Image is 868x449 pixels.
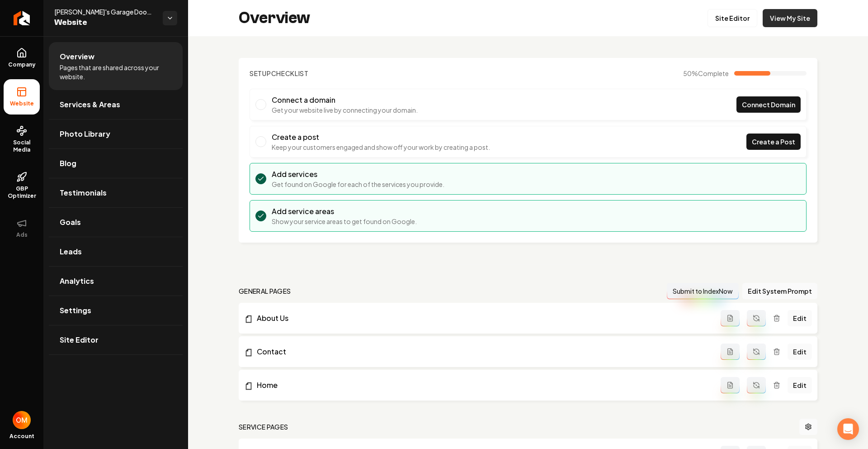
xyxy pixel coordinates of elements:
span: Photo Library [60,129,110,139]
div: Open Intercom Messenger [837,418,859,440]
a: Edit [788,344,812,360]
h3: Connect a domain [272,95,418,105]
a: Site Editor [49,325,183,354]
span: GBP Optimizer [4,185,40,200]
span: Complete [698,69,729,77]
img: Omar Molai [13,411,31,429]
button: Ads [4,210,40,246]
h3: Add service areas [272,206,417,217]
span: Goals [60,217,81,228]
a: Testimonials [49,178,183,207]
a: Edit [788,377,812,393]
a: Photo Library [49,119,183,148]
a: Site Editor [708,9,757,27]
a: Connect Domain [736,96,801,113]
a: Home [244,380,721,391]
span: Leads [60,246,82,257]
a: Leads [49,237,183,266]
span: Analytics [60,276,94,287]
span: Social Media [4,139,40,153]
a: View My Site [763,9,817,27]
a: Analytics [49,267,183,296]
span: Create a Post [752,137,795,147]
button: Submit to IndexNow [667,283,739,299]
a: Company [4,40,40,76]
span: Testimonials [60,187,107,198]
span: Overview [60,51,94,62]
span: Website [54,16,156,29]
span: Services & Areas [60,99,120,110]
button: Add admin page prompt [721,344,740,360]
img: Rebolt Logo [14,11,30,25]
span: Settings [60,305,91,316]
h2: Service Pages [239,422,288,431]
span: Company [5,61,39,68]
a: Goals [49,208,183,237]
a: Edit [788,310,812,326]
span: Website [6,100,38,107]
h2: general pages [239,287,291,296]
span: 50 % [683,69,729,78]
button: Edit System Prompt [742,283,817,299]
span: [PERSON_NAME]'s Garage Doors & Victory Commercial Doors [54,7,156,16]
button: Open user button [13,411,31,429]
span: Account [9,433,34,440]
button: Add admin page prompt [721,310,740,326]
h3: Add services [272,169,444,180]
p: Keep your customers engaged and show off your work by creating a post. [272,143,490,152]
span: Connect Domain [742,100,795,110]
a: Blog [49,149,183,178]
h2: Checklist [250,69,309,78]
a: Settings [49,296,183,325]
span: Pages that are shared across your website. [60,63,172,81]
a: Contact [244,346,721,357]
span: Site Editor [60,334,99,345]
a: GBP Optimizer [4,164,40,207]
p: Show your service areas to get found on Google. [272,217,417,226]
button: Add admin page prompt [721,377,740,393]
p: Get found on Google for each of the services you provide. [272,180,444,189]
span: Blog [60,158,76,169]
a: About Us [244,313,721,324]
p: Get your website live by connecting your domain. [272,105,418,115]
a: Services & Areas [49,90,183,119]
h3: Create a post [272,132,490,143]
a: Social Media [4,118,40,161]
span: Ads [13,231,31,239]
span: Setup [250,69,271,77]
a: Create a Post [746,134,801,150]
h2: Overview [239,9,310,27]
